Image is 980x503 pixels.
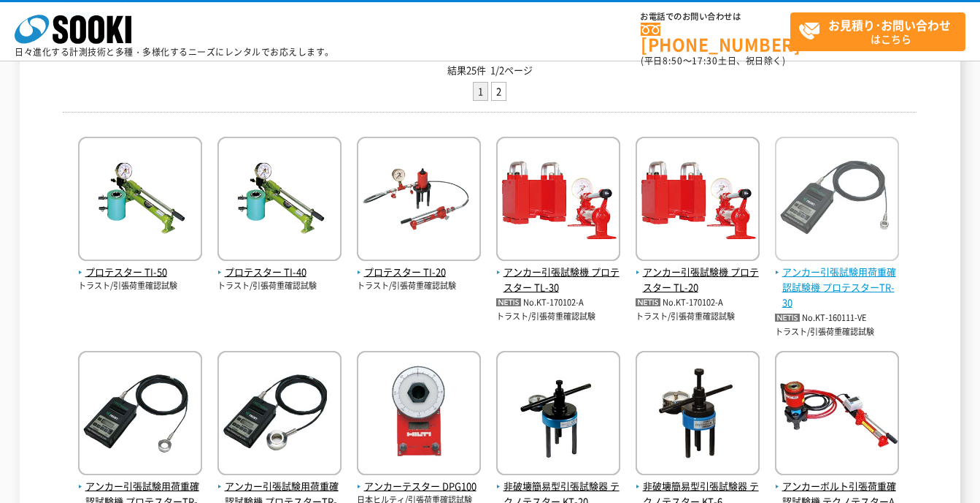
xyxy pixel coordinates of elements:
[492,83,506,101] a: 2
[357,250,481,281] a: プロテスター TI-20
[357,479,481,494] span: アンカーテスター DPG100
[636,351,760,479] img: テクノテスター KT-6
[496,250,620,295] a: アンカー引張試験機 プロテスター TL-30
[78,265,202,280] span: プロテスター TI-50
[775,311,899,326] p: No.KT-160111-VE
[78,280,202,292] p: トラスト/引張荷重確認試験
[15,48,334,56] p: 日々進化する計測技術と多種・多様化するニーズにレンタルでお応えします。
[636,250,760,295] a: アンカー引張試験機 プロテスター TL-20
[636,295,760,311] p: No.KT-170102-A
[357,280,481,292] p: トラスト/引張荷重確認試験
[641,12,790,21] span: お電話でのお問い合わせは
[473,82,488,102] li: 1
[357,464,481,495] a: アンカーテスター DPG100
[217,137,342,265] img: TI-40
[357,137,481,265] img: TI-20
[641,54,785,67] span: (平日 ～ 土日、祝日除く)
[496,265,620,295] span: アンカー引張試験機 プロテスター TL-30
[217,250,342,281] a: プロテスター TI-40
[775,137,899,265] img: プロテスターTR-30
[217,265,342,280] span: プロテスター TI-40
[78,137,202,265] img: TI-50
[790,12,965,51] a: お見積り･お問い合わせはこちら
[775,250,899,311] a: アンカー引張試験用荷重確認試験機 プロテスターTR-30
[496,137,620,265] img: TL-30
[798,13,965,50] span: はこちら
[636,137,760,265] img: TL-20
[636,311,760,323] p: トラスト/引張荷重確認試験
[78,250,202,281] a: プロテスター TI-50
[78,351,202,479] img: プロテスターTR-75
[63,63,917,78] p: 結果25件 1/2ページ
[357,265,481,280] span: プロテスター TI-20
[692,54,718,67] span: 17:30
[496,295,620,311] p: No.KT-170102-A
[775,265,899,310] span: アンカー引張試験用荷重確認試験機 プロテスターTR-30
[217,351,342,479] img: プロテスターTR-150
[775,326,899,339] p: トラスト/引張荷重確認試験
[357,351,481,479] img: DPG100
[775,351,899,479] img: テクノテスターAT-30DⅡ
[636,265,760,295] span: アンカー引張試験機 プロテスター TL-20
[828,16,951,34] strong: お見積り･お問い合わせ
[641,23,790,53] a: [PHONE_NUMBER]
[663,54,683,67] span: 8:50
[496,351,620,479] img: テクノテスター KT-20
[496,311,620,323] p: トラスト/引張荷重確認試験
[217,280,342,292] p: トラスト/引張荷重確認試験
